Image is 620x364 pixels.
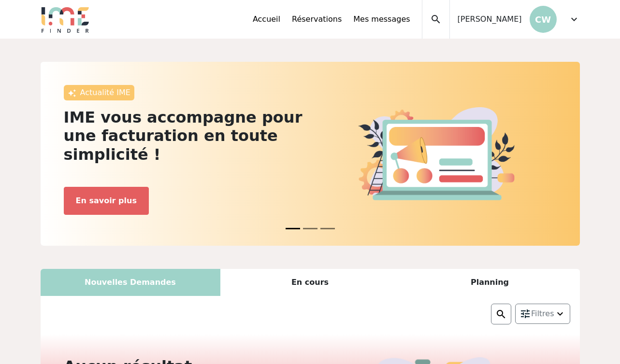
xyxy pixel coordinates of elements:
button: News 0 [286,223,300,234]
img: awesome.png [68,89,76,98]
button: News 2 [320,223,335,234]
a: Mes messages [353,14,410,25]
img: Logo.png [41,6,90,33]
h2: IME vous accompagne pour une facturation en toute simplicité ! [64,108,304,164]
img: actu.png [358,107,515,200]
span: expand_more [568,14,580,25]
img: setting.png [519,308,531,320]
div: En cours [220,269,400,296]
div: Actualité IME [64,85,134,100]
img: search.png [495,308,507,320]
a: Accueil [253,14,280,25]
span: Filtres [531,308,554,320]
button: En savoir plus [64,187,149,215]
p: CW [530,6,557,33]
div: Nouvelles Demandes [41,269,220,296]
span: [PERSON_NAME] [458,14,522,25]
button: News 1 [303,223,317,234]
a: Réservations [292,14,342,25]
span: search [430,14,442,25]
div: Planning [400,269,580,296]
img: arrow_down.png [554,308,566,320]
